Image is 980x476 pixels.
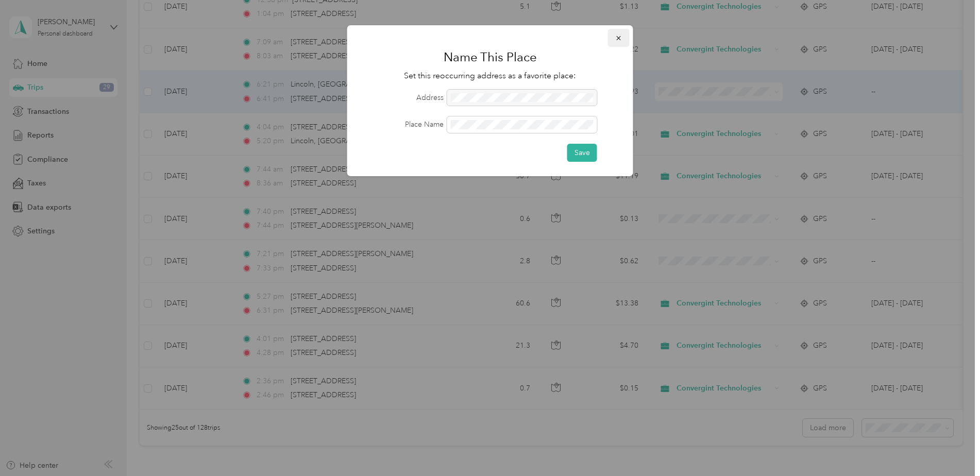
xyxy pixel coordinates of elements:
label: Place Name [362,119,444,130]
p: Set this reoccurring address as a favorite place: [362,70,619,82]
h1: Name This Place [362,45,619,70]
button: Save [567,144,597,162]
iframe: Everlance-gr Chat Button Frame [922,418,980,476]
label: Address [362,92,444,103]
